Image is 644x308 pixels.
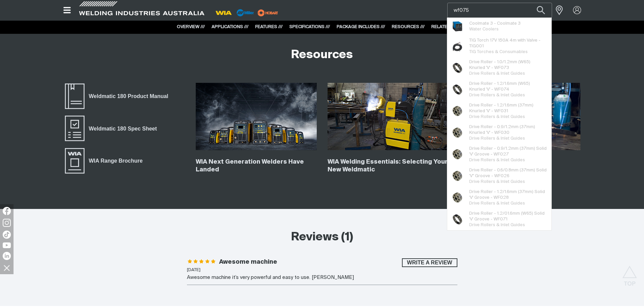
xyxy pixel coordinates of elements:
[469,146,547,157] span: Drive Roller - 0.9/1.2mm (37mm) Solid 'V' Groove - WF027
[469,59,547,71] span: Drive Roller - 1.0/1.2mm (W65) Knurled 'V' - WF073
[469,180,525,184] span: Drive Rollers & Inlet Guides
[469,38,547,49] span: TIG Torch 17V 150A 4m with Valve - TIG001
[85,92,173,101] span: Weldmatic 180 Product Manual
[447,18,551,230] ul: Suggestions
[256,10,280,15] a: miller
[402,258,457,267] button: Write a review
[177,25,205,29] a: OVERVIEW ///
[219,258,277,266] h3: Awesome machine
[187,274,457,282] div: Awesome machine it’s very powerful and easy to use. [PERSON_NAME]
[256,8,280,18] img: miller
[289,25,330,29] a: SPECIFICATIONS ///
[3,219,11,227] img: Instagram
[291,48,353,63] h2: Resources
[469,71,525,76] span: Drive Rollers & Inlet Guides
[212,25,248,29] a: APPLICATIONS ///
[448,3,552,18] input: Product name or item number...
[187,259,216,265] span: Rating: 5
[187,268,200,272] time: [DATE]
[469,201,525,206] span: Drive Rollers & Inlet Guides
[529,3,552,18] button: Search products
[403,258,457,267] span: Write a review
[196,83,317,150] img: WIA Next Generation Welders Have Landed
[85,124,161,133] span: Weldmatic 180 Spec Sheet
[469,93,525,97] span: Drive Rollers & Inlet Guides
[328,83,449,150] img: WIA Welding Essentials: Selecting Your New Weldmatic
[469,115,525,119] span: Drive Rollers & Inlet Guides
[622,266,637,281] button: Scroll to top
[469,102,547,114] span: Drive Roller - 1.2/1.6mm (37mm) Knurled 'V' - WF031
[64,115,161,142] a: Weldmatic 180 Spec Sheet
[469,27,499,31] span: Water Coolers
[469,136,525,141] span: Drive Rollers & Inlet Guides
[469,124,547,136] span: Drive Roller - 0.9/1.2mm (37mm) Knurled 'V' - WF030
[3,242,11,248] img: YouTube
[328,159,448,173] a: WIA Welding Essentials: Selecting Your New Weldmatic
[196,159,304,173] a: WIA Next Generation Welders Have Landed
[337,25,385,29] a: PACKAGE INCLUDES ///
[469,21,521,26] span: Coolmate 3 - Coolmate 3
[64,83,173,110] a: Weldmatic 180 Product Manual
[3,207,11,215] img: Facebook
[1,262,13,274] img: hide socials
[255,25,283,29] a: FEATURES ///
[469,81,547,92] span: Drive Roller - 1.2/1.6mm (W65) Knurled 'V' - WF074
[469,50,528,54] span: TIG Torches & Consumables
[64,147,147,174] a: WIA Range Brochure
[431,25,481,29] a: RELATED PRODUCTS ///
[187,230,457,245] h2: Reviews (1)
[187,258,457,285] li: Awesome machine - 5
[469,167,547,179] span: Drive Roller - 0.6/0.8mm (37mm) Solid 'V" Groove - WF026
[3,231,11,239] img: TikTok
[469,158,525,162] span: Drive Rollers & Inlet Guides
[3,252,11,260] img: LinkedIn
[469,211,547,222] span: Drive Roller - 1.2/01.6mm (W65) Solid 'V' Groove - WF071
[85,157,147,165] span: WIA Range Brochure
[469,189,547,200] span: Drive Roller - 1.2/1.6mm (37mm) Solid 'V' Groove - WF028
[392,25,425,29] a: RESOURCES ///
[469,223,525,227] span: Drive Rollers & Inlet Guides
